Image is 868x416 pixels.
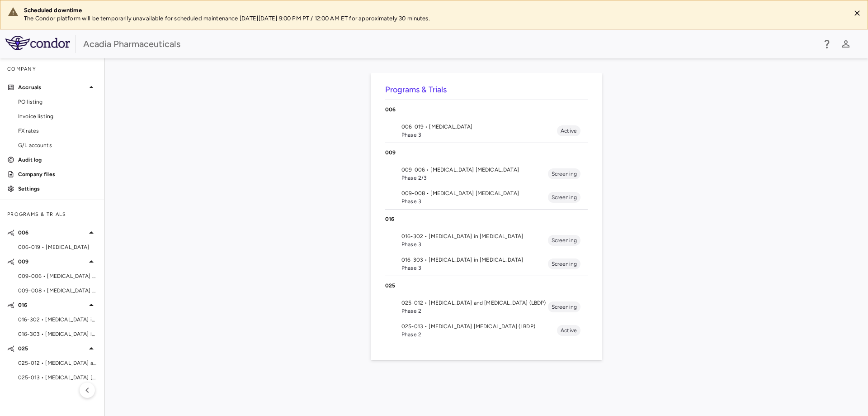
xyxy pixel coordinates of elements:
[385,319,588,342] li: 025-013 • [MEDICAL_DATA] [MEDICAL_DATA] (LBDP)Phase 2Active
[385,186,588,209] li: 009-008 • [MEDICAL_DATA] [MEDICAL_DATA]Phase 3Screening
[18,258,86,266] p: 009
[401,123,557,131] span: 006-019 • [MEDICAL_DATA]
[385,84,588,96] h6: Programs & Trials
[18,127,97,135] span: FX rates
[385,143,588,162] div: 009
[557,127,580,135] span: Active
[385,119,588,143] li: 006-019 • [MEDICAL_DATA]Phase 3Active
[548,193,580,201] span: Screening
[401,256,548,264] span: 016-303 • [MEDICAL_DATA] in [MEDICAL_DATA]
[401,264,548,272] span: Phase 3
[18,344,86,353] p: 025
[401,197,548,206] span: Phase 3
[24,6,843,14] div: Scheduled downtime
[385,210,588,229] div: 016
[18,185,97,193] p: Settings
[401,330,557,339] span: Phase 2
[24,14,843,23] p: The Condor platform will be temporarily unavailable for scheduled maintenance [DATE][DATE] 9:00 P...
[18,330,97,338] span: 016-303 • [MEDICAL_DATA] in [MEDICAL_DATA]
[548,236,580,244] span: Screening
[401,322,557,330] span: 025-013 • [MEDICAL_DATA] [MEDICAL_DATA] (LBDP)
[18,359,97,367] span: 025-012 • [MEDICAL_DATA] and [MEDICAL_DATA] (LBDP)
[18,301,86,309] p: 016
[385,215,588,223] p: 016
[18,373,97,382] span: 025-013 • [MEDICAL_DATA] [MEDICAL_DATA] (LBDP)
[401,189,548,197] span: 009-008 • [MEDICAL_DATA] [MEDICAL_DATA]
[548,260,580,268] span: Screening
[401,240,548,249] span: Phase 3
[18,287,97,295] span: 009-008 • [MEDICAL_DATA] [MEDICAL_DATA]
[385,252,588,276] li: 016-303 • [MEDICAL_DATA] in [MEDICAL_DATA]Phase 3Screening
[385,105,588,114] p: 006
[18,243,97,251] span: 006-019 • [MEDICAL_DATA]
[548,303,580,311] span: Screening
[401,307,548,315] span: Phase 2
[18,83,86,91] p: Accruals
[18,170,97,178] p: Company files
[18,316,97,324] span: 016-302 • [MEDICAL_DATA] in [MEDICAL_DATA]
[385,295,588,319] li: 025-012 • [MEDICAL_DATA] and [MEDICAL_DATA] (LBDP)Phase 2Screening
[557,326,580,335] span: Active
[401,166,548,174] span: 009-006 • [MEDICAL_DATA] [MEDICAL_DATA]
[18,156,97,164] p: Audit log
[401,131,557,139] span: Phase 3
[385,100,588,119] div: 006
[850,6,864,20] button: Close
[401,232,548,240] span: 016-302 • [MEDICAL_DATA] in [MEDICAL_DATA]
[385,282,588,290] p: 025
[385,229,588,252] li: 016-302 • [MEDICAL_DATA] in [MEDICAL_DATA]Phase 3Screening
[83,37,816,51] div: Acadia Pharmaceuticals
[385,148,588,157] p: 009
[5,36,70,50] img: logo-full-SnFGN8VE.png
[548,170,580,178] span: Screening
[18,272,97,280] span: 009-006 • [MEDICAL_DATA] [MEDICAL_DATA]
[18,98,97,106] span: PO listing
[18,141,97,149] span: G/L accounts
[18,229,86,237] p: 006
[401,299,548,307] span: 025-012 • [MEDICAL_DATA] and [MEDICAL_DATA] (LBDP)
[385,162,588,186] li: 009-006 • [MEDICAL_DATA] [MEDICAL_DATA]Phase 2/3Screening
[401,174,548,182] span: Phase 2/3
[18,112,97,120] span: Invoice listing
[385,276,588,295] div: 025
